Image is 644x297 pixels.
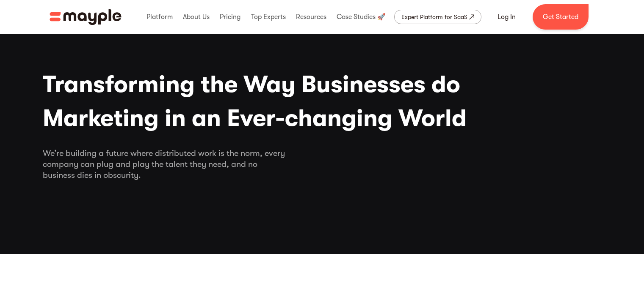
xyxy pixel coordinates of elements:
[533,4,589,30] a: Get Started
[43,101,602,135] span: Marketing in an Ever-changing World
[50,9,122,25] a: home
[218,3,243,30] div: Pricing
[50,9,122,25] img: Mayple logo
[144,3,175,30] div: Platform
[294,3,329,30] div: Resources
[394,10,481,24] a: Expert Platform for SaaS
[181,3,212,30] div: About Us
[43,68,602,135] h1: Transforming the Way Businesses do
[401,12,467,22] div: Expert Platform for SaaS
[43,148,602,181] div: We’re building a future where distributed work is the norm, every
[43,170,602,181] span: business dies in obscurity.
[487,7,526,27] a: Log In
[249,3,288,30] div: Top Experts
[43,159,602,170] span: company can plug and play the talent they need, and no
